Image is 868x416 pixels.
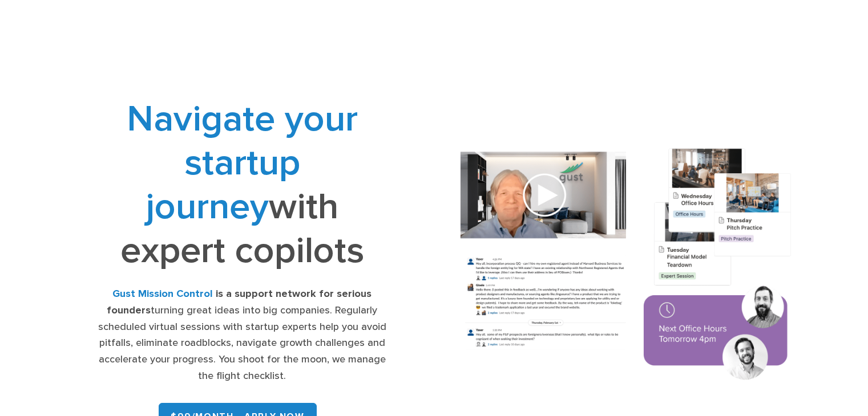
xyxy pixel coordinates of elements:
[112,288,213,300] strong: Gust Mission Control
[95,97,389,272] h1: with expert copilots
[95,286,389,385] div: turning great ideas into big companies. Regularly scheduled virtual sessions with startup experts...
[443,135,809,397] img: Composition of calendar events, a video call presentation, and chat rooms
[107,288,372,316] strong: is a support network for serious founders
[127,97,358,229] span: Navigate your startup journey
